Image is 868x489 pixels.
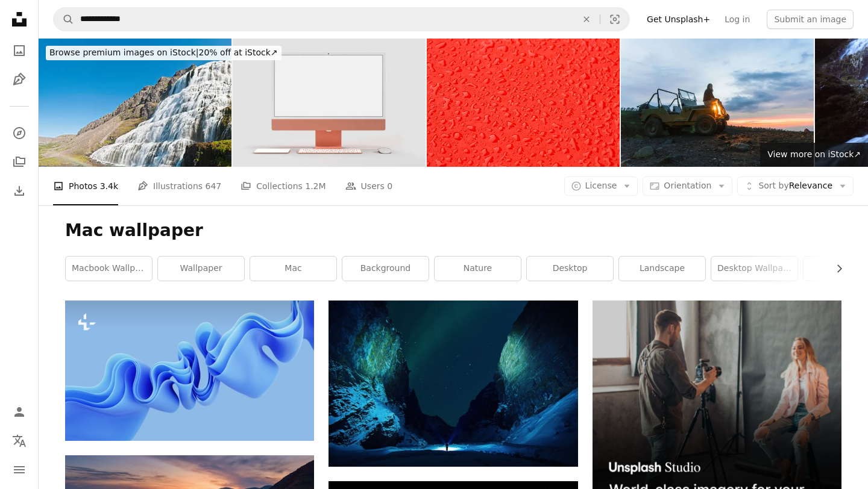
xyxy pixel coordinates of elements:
span: Orientation [664,181,711,190]
button: Submit an image [767,10,854,29]
a: macbook wallpaper [66,257,152,281]
button: scroll list to the right [828,257,841,281]
span: Browse premium images on iStock | [49,48,198,57]
span: Sort by [758,181,788,190]
span: License [585,181,617,190]
button: Orientation [643,176,732,196]
a: Collections [7,150,31,174]
a: Log in / Sign up [7,400,31,424]
img: Magnificent cascade rainbow child Dynjandi Iceland panorama [39,39,231,167]
a: nature [435,257,521,281]
a: Users 0 [345,167,393,205]
a: Explore [7,121,31,145]
a: View more on iStock↗ [760,143,868,167]
img: northern lights [329,301,577,467]
span: Relevance [758,180,832,192]
a: landscape [619,257,705,281]
a: Log in [717,10,757,29]
a: 3d render, abstract modern blue background, folded ribbons macro, fashion wallpaper with wavy lay... [65,365,314,376]
a: Collections 1.2M [241,167,325,205]
a: northern lights [329,378,577,389]
a: desktop wallpaper [711,257,797,281]
a: desktop [527,257,613,281]
span: 647 [206,179,222,193]
span: 0 [387,179,392,193]
a: Illustrations 647 [137,167,221,205]
a: Illustrations [7,67,31,92]
button: Sort byRelevance [737,176,854,196]
a: Photos [7,39,31,63]
img: 3d render, abstract modern blue background, folded ribbons macro, fashion wallpaper with wavy lay... [65,301,314,440]
button: Visual search [600,8,629,31]
img: Monitor iMac 24 mockup Template For presentation branding, corporate identity, advertising, brand... [233,39,426,167]
a: Get Unsplash+ [640,10,717,29]
span: 1.2M [305,179,325,193]
button: Clear [573,8,600,31]
img: Raindrops background Red surface covered with water drops condensation texture [427,39,620,167]
button: Search Unsplash [54,8,74,31]
a: Download History [7,179,31,203]
a: wallpaper [158,257,244,281]
span: View more on iStock ↗ [767,149,861,159]
form: Find visuals sitewide [53,7,630,31]
button: Menu [7,458,31,482]
button: License [564,176,638,196]
a: mac [250,257,336,281]
h1: Mac wallpaper [65,220,841,241]
button: Language [7,429,31,453]
a: background [342,257,429,281]
a: Browse premium images on iStock|20% off at iStock↗ [39,39,289,67]
img: Scenic view of woman sitting on old fashioned SUV near Merapi volcano at sunrise [621,39,814,167]
span: 20% off at iStock ↗ [49,48,278,57]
